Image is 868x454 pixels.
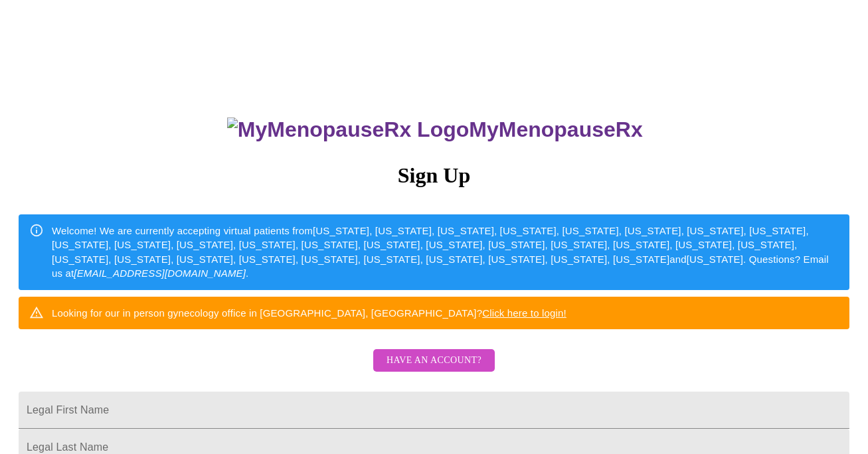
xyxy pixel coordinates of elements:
h3: MyMenopauseRx [21,117,850,142]
a: Have an account? [370,364,498,375]
img: MyMenopauseRx Logo [227,117,469,142]
div: Looking for our in person gynecology office in [GEOGRAPHIC_DATA], [GEOGRAPHIC_DATA]? [52,301,566,325]
button: Have an account? [373,349,495,372]
a: Click here to login! [482,307,566,319]
div: Welcome! We are currently accepting virtual patients from [US_STATE], [US_STATE], [US_STATE], [US... [52,218,839,286]
span: Have an account? [387,352,481,369]
h3: Sign Up [19,163,849,188]
em: [EMAIL_ADDRESS][DOMAIN_NAME] [74,267,246,279]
